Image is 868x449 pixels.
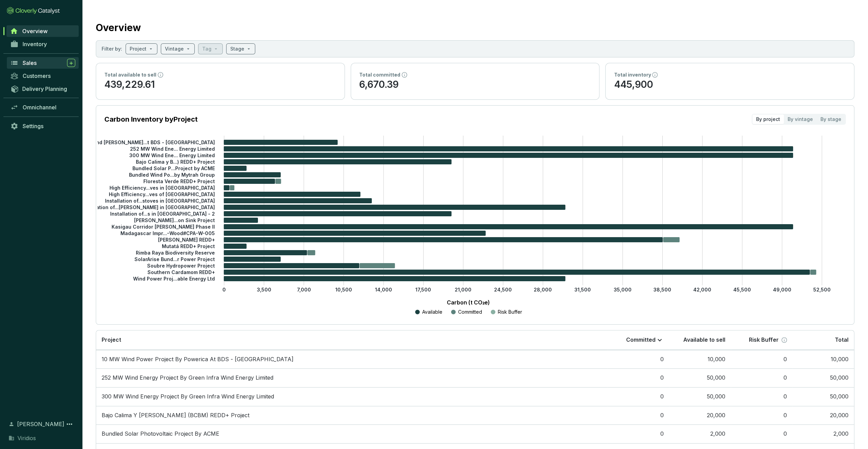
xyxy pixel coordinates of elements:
[608,424,669,443] td: 0
[614,78,846,91] p: 445,900
[202,45,211,52] p: Tag
[375,287,392,292] tspan: 14,000
[7,38,79,50] a: Inventory
[96,350,608,369] td: 10 MW Wind Power Project By Powerica At BDS - Gujarat
[136,159,215,164] tspan: Bajo Calima y B...) REDD+ Project
[608,368,669,387] td: 0
[129,152,215,158] tspan: 300 MW Wind Ene... Energy Limited
[162,243,215,249] tspan: Mutatá REDD+ Project
[817,114,845,124] div: By stage
[693,287,711,292] tspan: 42,000
[749,336,779,344] p: Risk Buffer
[7,25,79,37] a: Overview
[134,217,215,223] tspan: [PERSON_NAME]...on Sink Project
[784,114,817,124] div: By vintage
[669,406,731,425] td: 20,000
[359,78,591,91] p: 6,670.39
[17,434,36,442] span: Viridios
[498,309,522,315] p: Risk Buffer
[458,309,482,315] p: Committed
[731,424,792,443] td: 0
[158,236,215,242] tspan: [PERSON_NAME] REDD+
[109,191,215,197] tspan: High Efficiency...ves of [GEOGRAPHIC_DATA]
[792,350,854,369] td: 10,000
[96,368,608,387] td: 252 MW Wind Energy Project By Green Infra Wind Energy Limited
[132,165,215,171] tspan: Bundled Solar P...Project by ACME
[115,298,822,307] p: Carbon (t CO₂e)
[731,406,792,425] td: 0
[23,41,47,47] span: Inventory
[422,309,442,315] p: Available
[23,104,56,111] span: Omnichannel
[96,21,141,35] h2: Overview
[222,287,226,292] tspan: 0
[7,57,79,69] a: Sales
[792,368,854,387] td: 50,000
[73,139,215,145] tspan: 10 MW wind [PERSON_NAME]...t BDS - [GEOGRAPHIC_DATA]
[7,70,79,82] a: Customers
[112,223,215,229] tspan: Kasigau Corridor [PERSON_NAME] Phase II
[608,387,669,406] td: 0
[359,71,400,78] p: Total committed
[669,368,731,387] td: 50,000
[608,350,669,369] td: 0
[608,406,669,425] td: 0
[614,71,651,78] p: Total inventory
[130,146,215,151] tspan: 252 MW Wind Ene... Energy Limited
[653,287,671,292] tspan: 38,500
[335,287,352,292] tspan: 10,500
[792,406,854,425] td: 20,000
[143,178,215,184] tspan: Floresta Verde REDD+ Project
[494,287,512,292] tspan: 24,500
[134,256,215,262] tspan: SolarArise Bund...r Power Project
[23,72,51,79] span: Customers
[752,114,784,124] div: By project
[813,287,831,292] tspan: 52,500
[129,172,215,177] tspan: Bundled Wind Po...by Mytrah Group
[792,330,854,350] th: Total
[731,387,792,406] td: 0
[102,45,122,52] p: Filter by:
[297,287,311,292] tspan: 7,000
[22,28,48,35] span: Overview
[109,185,215,190] tspan: High Efficiency...ves in [GEOGRAPHIC_DATA]
[731,350,792,369] td: 0
[17,420,64,428] span: [PERSON_NAME]
[534,287,552,292] tspan: 28,000
[752,114,846,125] div: segmented control
[257,287,271,292] tspan: 3,500
[81,204,215,210] tspan: Installation of...[PERSON_NAME] in [GEOGRAPHIC_DATA]
[96,406,608,425] td: Bajo Calima Y BahíA MáLaga (BCBM) REDD+ Project
[104,71,156,78] p: Total available to sell
[773,287,791,292] tspan: 49,000
[415,287,431,292] tspan: 17,500
[96,330,608,350] th: Project
[147,269,215,275] tspan: Southern Cardamom REDD+
[104,114,198,124] p: Carbon Inventory by Project
[792,387,854,406] td: 50,000
[105,198,215,203] tspan: Installation of...stoves in [GEOGRAPHIC_DATA]
[96,424,608,443] td: Bundled Solar Photovoltaic Project By ACME
[23,123,43,130] span: Settings
[22,85,67,92] span: Delivery Planning
[574,287,591,292] tspan: 31,500
[147,262,215,268] tspan: Soubre Hydropower Project
[7,101,79,113] a: Omnichannel
[136,249,215,255] tspan: Rimba Raya Biodiversity Reserve
[23,59,37,66] span: Sales
[120,230,215,236] tspan: Madagascar Impr...-Wood#CPA-W-005
[731,368,792,387] td: 0
[626,336,656,344] p: Committed
[669,330,731,350] th: Available to sell
[104,78,336,91] p: 439,229.61
[7,120,79,132] a: Settings
[96,387,608,406] td: 300 MW Wind Energy Project By Green Infra Wind Energy Limited
[669,424,731,443] td: 2,000
[669,387,731,406] td: 50,000
[792,424,854,443] td: 2,000
[733,287,751,292] tspan: 45,500
[133,275,215,281] tspan: Wind Power Proj...able Energy Ltd
[669,350,731,369] td: 10,000
[7,83,79,94] a: Delivery Planning
[455,287,471,292] tspan: 21,000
